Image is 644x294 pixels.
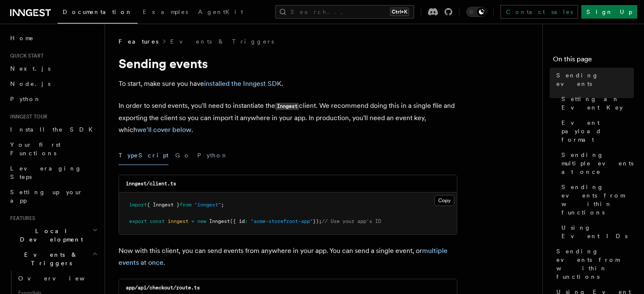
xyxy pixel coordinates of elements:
[10,189,83,204] span: Setting up your app
[7,184,100,208] a: Setting up your app
[558,147,634,179] a: Sending multiple events at once
[561,118,634,144] span: Event payload format
[245,218,248,224] span: :
[7,161,100,184] a: Leveraging Steps
[193,3,248,23] a: AgentKit
[230,218,245,224] span: ({ id
[558,179,634,220] a: Sending events from within functions
[561,151,634,176] span: Sending multiple events at once
[197,146,228,165] button: Python
[119,100,457,136] p: In order to send events, you'll need to instantiate the client. We recommend doing this in a sing...
[7,250,92,267] span: Events & Triggers
[126,181,176,187] code: inngest/client.ts
[556,247,634,281] span: Sending events from within functions
[7,30,100,46] a: Home
[170,37,274,46] a: Events & Triggers
[7,247,100,271] button: Events & Triggers
[10,126,98,133] span: Install the SDK
[58,3,138,24] a: Documentation
[561,183,634,217] span: Sending events from within functions
[197,218,206,224] span: new
[558,91,634,115] a: Setting an Event Key
[18,275,105,282] span: Overview
[251,218,313,224] span: "acme-storefront-app"
[581,5,637,19] a: Sign Up
[209,218,230,224] span: Inngest
[119,245,457,269] p: Now with this client, you can send events from anywhere in your app. You can send a single event,...
[500,5,578,19] a: Contact sales
[313,218,322,224] span: });
[558,115,634,147] a: Event payload format
[119,78,457,90] p: To start, make sure you have .
[119,56,457,71] h1: Sending events
[7,137,100,161] a: Your first Functions
[275,103,299,110] code: Inngest
[7,215,35,222] span: Features
[7,76,100,91] a: Node.js
[221,202,224,208] span: ;
[150,218,165,224] span: const
[204,80,282,88] a: installed the Inngest SDK
[168,218,188,224] span: inngest
[322,218,381,224] span: // Use your app's ID
[126,285,200,291] code: app/api/checkout/route.ts
[63,8,133,15] span: Documentation
[10,34,34,42] span: Home
[553,54,634,68] h4: On this page
[119,247,448,267] a: multiple events at once
[147,202,180,208] span: { Inngest }
[138,3,193,23] a: Examples
[198,8,243,15] span: AgentKit
[561,223,634,240] span: Using Event IDs
[10,80,50,87] span: Node.js
[556,71,634,88] span: Sending events
[191,218,194,224] span: =
[10,65,50,72] span: Next.js
[10,96,41,102] span: Python
[466,7,486,17] button: Toggle dark mode
[143,8,188,15] span: Examples
[119,146,169,165] button: TypeScript
[180,202,191,208] span: from
[10,141,61,157] span: Your first Functions
[7,91,100,107] a: Python
[558,220,634,244] a: Using Event IDs
[7,227,92,244] span: Local Development
[137,126,191,134] a: we'll cover below
[10,165,82,180] span: Leveraging Steps
[561,95,634,112] span: Setting an Event Key
[15,271,100,286] a: Overview
[129,202,147,208] span: import
[175,146,191,165] button: Go
[7,122,100,137] a: Install the SDK
[129,218,147,224] span: export
[434,195,454,206] button: Copy
[194,202,221,208] span: "inngest"
[7,223,100,247] button: Local Development
[119,37,158,46] span: Features
[7,61,100,76] a: Next.js
[390,8,409,16] kbd: Ctrl+K
[7,52,44,59] span: Quick start
[7,113,47,120] span: Inngest tour
[275,5,414,19] button: Search...Ctrl+K
[553,68,634,91] a: Sending events
[553,244,634,284] a: Sending events from within functions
